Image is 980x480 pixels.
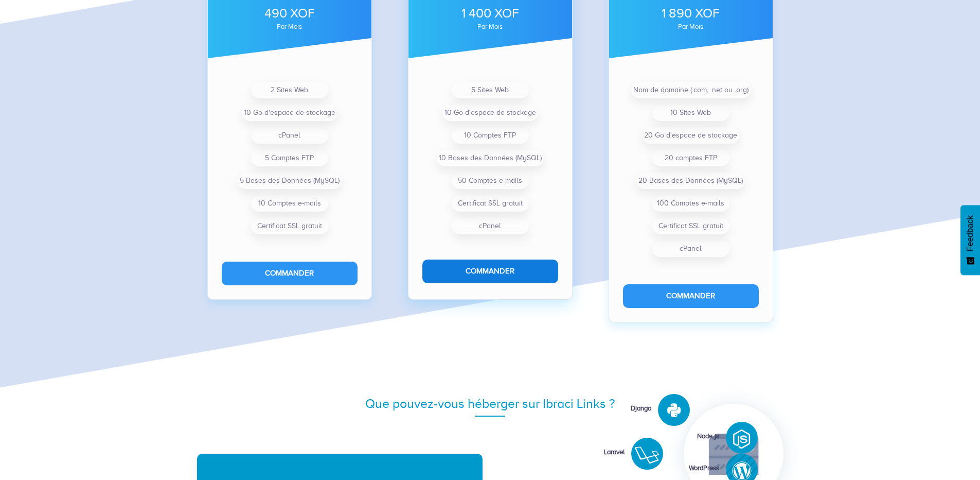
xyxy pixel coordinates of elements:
li: cPanel [652,241,729,257]
li: 10 Go d'espace de stockage [442,105,538,121]
li: 10 Go d'espace de stockage [242,105,337,121]
li: 20 Go d'espace de stockage [642,127,739,144]
li: 2 Sites Web [251,82,328,98]
li: Certificat SSL gratuit [652,218,729,234]
div: par mois [623,24,759,30]
li: 5 Bases des Données (MySQL) [238,173,342,189]
button: Commander [222,262,358,285]
li: Certificat SSL gratuit [251,218,328,234]
li: 10 Comptes e-mails [251,195,328,212]
button: Commander [623,284,759,307]
span: Feedback [966,215,975,251]
li: 50 Comptes e-mails [452,173,529,189]
div: 490 XOF [222,4,358,23]
div: Node.js [642,432,719,441]
li: 10 Sites Web [652,105,729,121]
div: WordPress [642,464,719,473]
li: Certificat SSL gratuit [452,195,529,212]
div: par mois [222,24,358,30]
div: Django [574,404,651,414]
div: Que pouvez-vous héberger sur Ibraci Links ? [197,395,783,413]
li: 100 Comptes e-mails [652,195,729,212]
button: Commander [422,260,558,283]
li: 20 comptes FTP [652,150,729,166]
li: cPanel [452,218,529,234]
li: 10 Comptes FTP [452,127,529,144]
div: 1 890 XOF [623,4,759,23]
li: 20 Bases des Données (MySQL) [636,173,745,189]
li: 5 Comptes FTP [251,150,328,166]
li: 5 Sites Web [452,82,529,98]
div: Laravel [547,448,625,457]
li: 10 Bases des Données (MySQL) [437,150,544,166]
div: par mois [422,24,558,30]
button: Feedback - Afficher l’enquête [960,205,980,275]
li: Nom de domaine (.com, .net ou .org) [631,82,751,98]
li: cPanel [251,127,328,144]
div: 1 400 XOF [422,4,558,23]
